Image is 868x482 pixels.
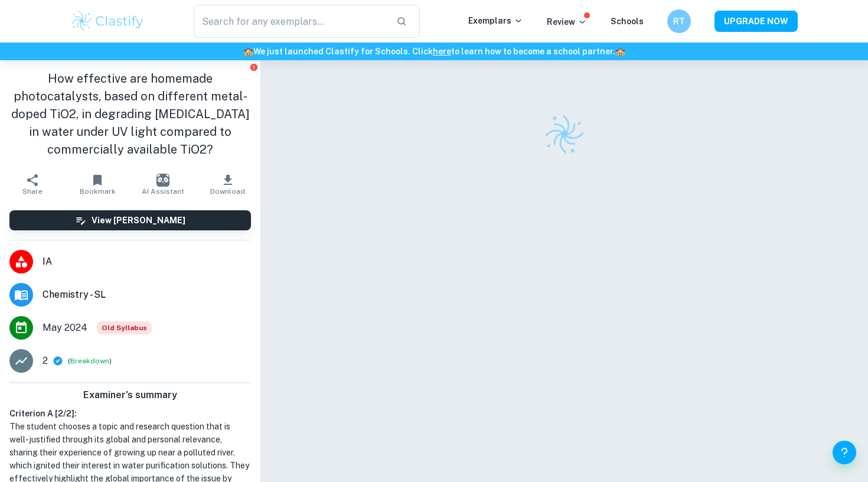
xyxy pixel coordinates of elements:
button: Help and Feedback [833,441,856,464]
button: View [PERSON_NAME] [9,210,251,230]
span: May 2024 [43,321,87,335]
h6: Examiner's summary [5,388,256,402]
button: AI Assistant [130,168,195,201]
span: Share [22,187,43,196]
input: Search for any exemplars... [194,5,387,38]
span: IA [43,255,251,269]
span: 🏫 [243,47,253,56]
span: ( ) [68,356,112,367]
h6: View [PERSON_NAME] [92,214,185,227]
button: Breakdown [70,356,109,366]
img: Clastify logo [70,9,145,33]
img: Clastify logo [540,110,589,159]
img: AI Assistant [156,174,169,187]
div: Starting from the May 2025 session, the Chemistry IA requirements have changed. It's OK to refer ... [97,321,152,334]
span: AI Assistant [142,187,184,196]
button: Download [195,168,260,201]
p: 2 [43,354,48,368]
h6: Criterion A [ 2 / 2 ]: [9,407,251,420]
h1: How effective are homemade photocatalysts, based on different metal-doped TiO2, in degrading [MED... [9,70,251,158]
button: RT [667,9,691,33]
span: Chemistry - SL [43,288,251,302]
a: here [433,47,451,56]
a: Schools [611,17,644,26]
h6: We just launched Clastify for Schools. Click to learn how to become a school partner. [2,45,866,58]
button: Bookmark [65,168,130,201]
p: Review [547,15,587,28]
span: 🏫 [615,47,625,56]
p: Exemplars [468,14,523,27]
span: Bookmark [80,187,116,196]
h6: RT [673,15,686,28]
span: Old Syllabus [97,321,152,334]
span: Download [210,187,245,196]
button: UPGRADE NOW [714,11,798,32]
button: Report issue [249,63,258,71]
